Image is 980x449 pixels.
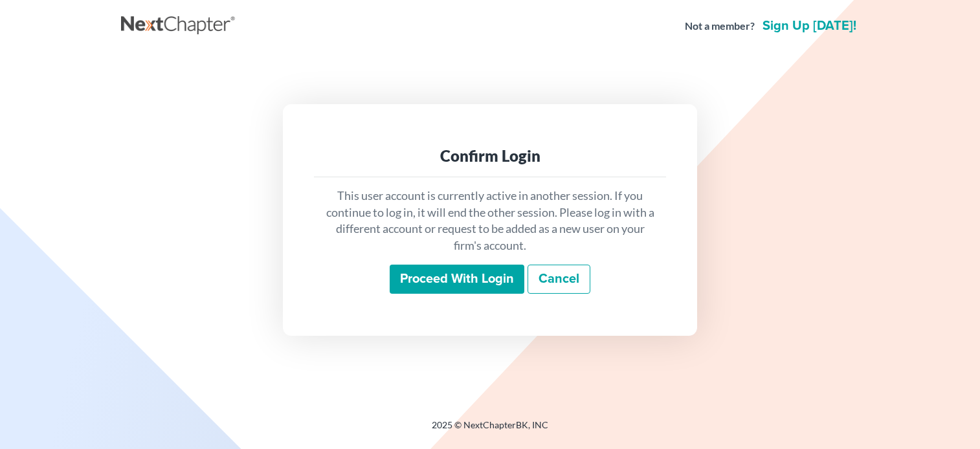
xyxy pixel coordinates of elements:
a: Cancel [528,265,590,294]
input: Proceed with login [390,265,524,294]
a: Sign up [DATE]! [760,19,859,32]
p: This user account is currently active in another session. If you continue to log in, it will end ... [324,188,656,254]
div: Confirm Login [324,146,656,166]
div: 2025 © NextChapterBK, INC [121,419,859,442]
strong: Not a member? [685,19,755,34]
